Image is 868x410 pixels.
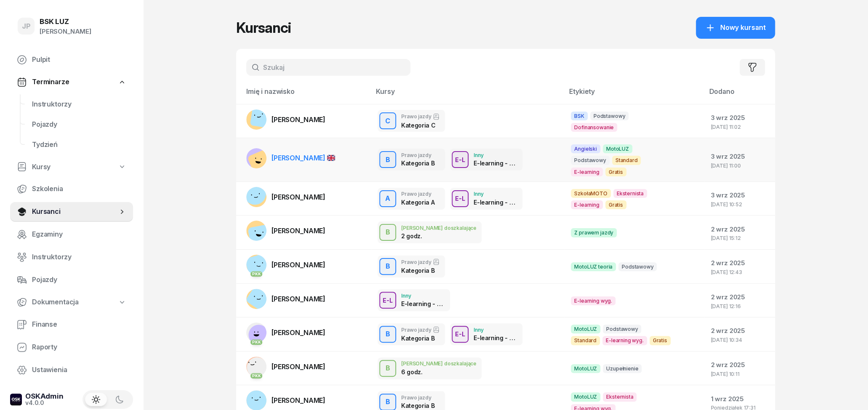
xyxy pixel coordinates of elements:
div: E-learning - 90 dni [474,334,517,341]
div: E-learning - 90 dni [401,300,445,307]
div: Inny [401,293,445,298]
span: Standard [612,156,641,165]
div: 2 wrz 2025 [711,224,768,235]
div: Kategoria B [401,402,434,409]
span: Podstawowy [590,112,628,120]
div: v4.0.0 [25,400,64,406]
button: E-L [452,190,469,207]
div: Kategoria A [401,199,434,206]
span: Podstawowy [618,262,657,271]
th: Etykiety [564,86,704,104]
button: C [379,112,396,129]
span: BSK [571,112,588,120]
div: [DATE] 12:43 [711,269,768,275]
span: Standard [571,336,600,345]
span: Uzupełnienie [603,364,642,373]
div: 2 wrz 2025 [711,325,768,336]
span: E-learning [571,168,602,176]
span: Tydzień [32,139,126,150]
th: Dodano [704,86,775,104]
div: Inny [474,327,517,333]
span: Instruktorzy [32,99,126,110]
button: E-L [452,326,469,343]
div: [DATE] 10:11 [711,371,768,377]
div: B [382,153,394,167]
span: Finanse [32,319,126,330]
span: Kursy [32,162,51,173]
span: Egzaminy [32,229,126,240]
button: B [379,258,396,275]
span: Gratis [650,336,671,345]
a: [PERSON_NAME] [246,221,325,241]
div: B [382,259,394,274]
span: [PERSON_NAME] [272,193,325,201]
div: B [382,225,394,240]
a: Pulpit [10,50,133,70]
span: Eksternista [613,189,647,198]
div: B [382,327,394,341]
div: [PERSON_NAME] doszkalające [401,225,477,231]
div: E-L [452,329,469,339]
a: [PERSON_NAME] [246,148,335,168]
a: Pojazdy [25,114,133,135]
span: E-learning [571,200,602,209]
div: Kategoria B [401,267,439,274]
button: Nowy kursant [696,17,775,39]
div: [PERSON_NAME] [40,26,91,37]
a: Instruktorzy [25,94,133,114]
a: Egzaminy [10,224,133,245]
div: PKK [250,373,263,378]
div: 2 wrz 2025 [711,258,768,269]
span: Podstawowy [571,156,609,165]
div: 1 wrz 2025 [711,394,768,405]
button: E-L [379,292,396,309]
span: [PERSON_NAME] [272,115,325,124]
a: PKK[PERSON_NAME] [246,255,325,275]
div: Prawo jazdy [401,113,439,120]
a: Raporty [10,337,133,357]
span: Pojazdy [32,119,126,130]
a: Kursy [10,157,133,177]
span: [PERSON_NAME] [272,295,325,303]
div: Prawo jazdy [401,191,434,197]
a: Finanse [10,314,133,335]
div: 3 wrz 2025 [711,112,768,123]
div: E-learning - 90 dni [474,160,517,167]
div: E-learning - 90 dni [474,199,517,206]
span: MotoLUZ [571,325,600,333]
span: Pojazdy [32,274,126,285]
a: [PERSON_NAME] [246,289,325,309]
div: [PERSON_NAME] doszkalające [401,361,477,366]
span: JP [22,23,31,30]
a: Terminarze [10,72,133,92]
a: Dokumentacja [10,293,133,312]
span: MotoLUZ [603,144,632,153]
span: [PERSON_NAME] [272,261,325,269]
div: E-L [379,295,396,306]
span: Raporty [32,342,126,353]
div: E-L [452,193,469,204]
span: Gratis [605,200,626,209]
h1: Kursanci [236,20,291,35]
div: Prawo jazdy [401,395,434,400]
a: Szkolenia [10,179,133,199]
div: 3 wrz 2025 [711,190,768,201]
a: Instruktorzy [10,247,133,267]
span: Dokumentacja [32,297,79,308]
input: Szukaj [246,59,410,76]
th: Kursy [371,86,564,104]
span: Ustawienia [32,365,126,375]
span: Instruktorzy [32,252,126,263]
button: B [379,360,396,377]
a: [PERSON_NAME] [246,109,325,130]
span: Gratis [605,168,626,176]
div: Prawo jazdy [401,326,439,333]
div: OSKAdmin [25,393,64,400]
div: Kategoria B [401,335,439,342]
span: [PERSON_NAME] [272,328,325,337]
button: B [379,151,396,168]
div: 3 wrz 2025 [711,151,768,162]
a: PKK[PERSON_NAME] [246,322,325,343]
a: Kursanci [10,202,133,222]
button: E-L [452,151,469,168]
